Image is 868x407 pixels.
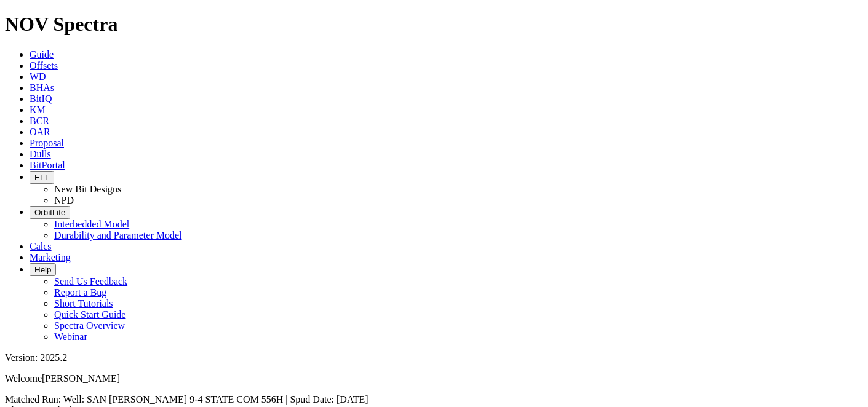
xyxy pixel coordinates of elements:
button: Help [30,263,56,276]
a: BitPortal [30,160,65,170]
button: OrbitLite [30,206,70,219]
a: OAR [30,127,50,137]
a: Dulls [30,149,51,159]
div: Version: 2025.2 [5,352,863,363]
a: Report a Bug [54,287,106,298]
span: [PERSON_NAME] [42,373,120,384]
a: Offsets [30,60,58,71]
a: Interbedded Model [54,219,129,229]
span: OrbitLite [34,208,65,217]
a: WD [30,71,46,82]
a: Proposal [30,138,64,148]
span: Matched Run: [5,394,61,405]
p: Welcome [5,373,863,384]
span: Well: SAN [PERSON_NAME] 9-4 STATE COM 556H | Spud Date: [DATE] [63,394,368,405]
span: FTT [34,173,49,182]
a: BitIQ [30,93,52,104]
a: NPD [54,195,74,205]
a: Guide [30,49,54,60]
a: Quick Start Guide [54,309,125,320]
a: Short Tutorials [54,298,113,309]
a: New Bit Designs [54,184,121,194]
a: BHAs [30,82,54,93]
a: Webinar [54,331,87,342]
a: Durability and Parameter Model [54,230,182,240]
span: Help [34,265,51,274]
a: Send Us Feedback [54,276,127,286]
a: BCR [30,116,49,126]
button: FTT [30,171,54,184]
h1: NOV Spectra [5,13,863,36]
a: Calcs [30,241,52,251]
a: KM [30,105,46,115]
a: Spectra Overview [54,320,125,331]
a: Marketing [30,252,71,263]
